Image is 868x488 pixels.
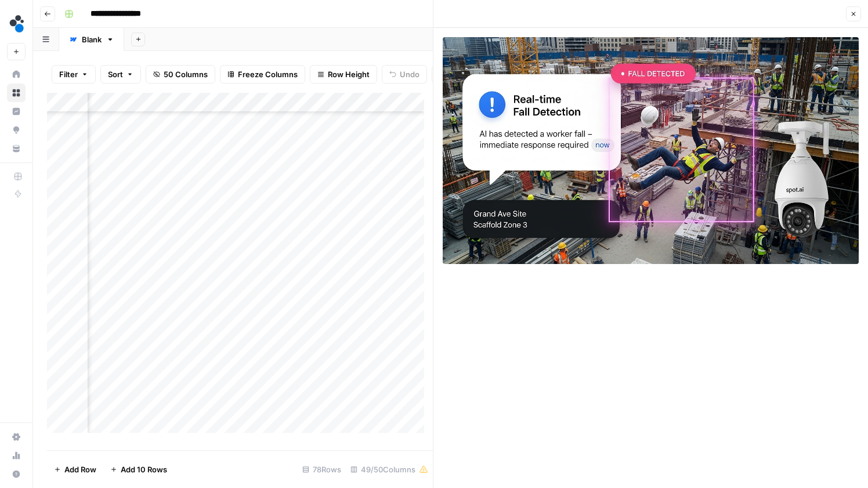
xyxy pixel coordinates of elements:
[82,34,102,45] div: Blank
[100,65,141,84] button: Sort
[108,68,123,80] span: Sort
[146,65,215,84] button: 50 Columns
[238,68,298,80] span: Freeze Columns
[59,28,124,51] a: Blank
[400,68,419,80] span: Undo
[382,65,427,84] button: Undo
[298,460,346,479] div: 78 Rows
[7,428,26,446] a: Settings
[7,465,26,483] button: Help + Support
[121,464,167,475] span: Add 10 Rows
[7,65,26,84] a: Home
[164,68,208,80] span: 50 Columns
[7,9,26,38] button: Workspace: spot.ai
[346,460,433,479] div: 49/50 Columns
[7,13,28,34] img: spot.ai Logo
[310,65,377,84] button: Row Height
[52,65,96,84] button: Filter
[443,37,859,264] img: Row/Cell
[7,139,26,158] a: Your Data
[47,460,103,479] button: Add Row
[7,102,26,121] a: Insights
[7,121,26,139] a: Opportunities
[59,68,78,80] span: Filter
[103,460,174,479] button: Add 10 Rows
[220,65,305,84] button: Freeze Columns
[7,84,26,102] a: Browse
[328,68,370,80] span: Row Height
[7,446,26,465] a: Usage
[64,464,96,475] span: Add Row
